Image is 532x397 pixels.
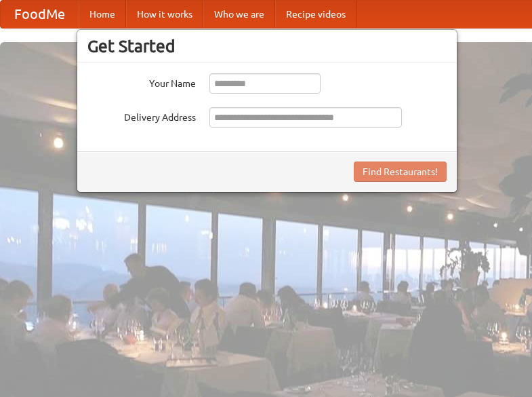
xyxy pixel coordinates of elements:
[1,1,79,28] a: FoodMe
[87,36,447,56] h3: Get Started
[354,162,447,182] button: Find Restaurants!
[203,1,275,28] a: Who we are
[87,107,196,124] label: Delivery Address
[126,1,203,28] a: How it works
[87,73,196,90] label: Your Name
[275,1,356,28] a: Recipe videos
[79,1,126,28] a: Home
